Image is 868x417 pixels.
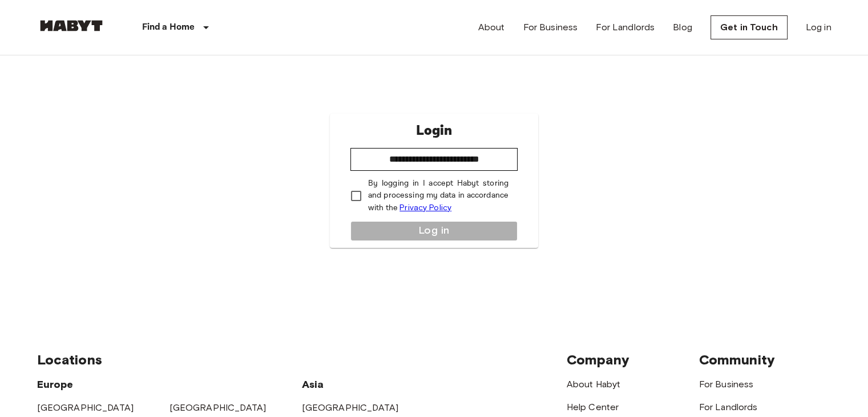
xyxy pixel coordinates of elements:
a: [GEOGRAPHIC_DATA] [302,402,399,413]
a: Blog [673,21,692,34]
a: About Habyt [567,379,621,390]
a: Privacy Policy [399,203,451,212]
p: By logging in I accept Habyt storing and processing my data in accordance with the [368,178,508,214]
a: About [478,21,505,34]
span: Europe [37,378,74,391]
a: For Landlords [699,402,758,412]
span: Locations [37,351,102,368]
a: For Business [523,21,578,34]
span: Community [699,351,775,368]
span: Company [567,351,629,368]
a: For Landlords [596,21,655,34]
a: Help Center [567,402,619,412]
p: Login [415,121,452,141]
a: Log in [806,21,831,34]
span: Asia [302,378,324,391]
a: [GEOGRAPHIC_DATA] [37,402,134,413]
p: Find a Home [142,21,195,34]
a: [GEOGRAPHIC_DATA] [169,402,267,413]
a: Get in Touch [710,15,788,39]
a: For Business [699,379,754,390]
img: Habyt [37,20,106,31]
